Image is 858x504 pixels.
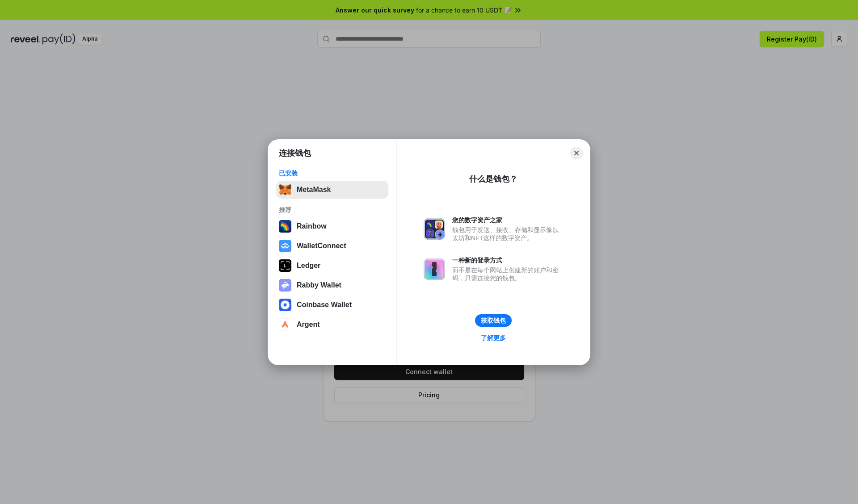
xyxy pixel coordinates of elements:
[452,216,563,224] div: 您的数字资产之家
[424,218,445,240] img: svg+xml,%3Csvg%20xmlns%3D%22http%3A%2F%2Fwww.w3.org%2F2000%2Fsvg%22%20fill%3D%22none%22%20viewBox...
[297,242,346,250] div: WalletConnect
[276,217,388,235] button: Rainbow
[279,148,311,158] h1: 连接钱包
[279,169,386,177] div: 已安装
[570,147,583,159] button: Close
[452,266,563,282] div: 而不是在每个网站上创建新的账户和密码，只需连接您的钱包。
[279,318,291,331] img: svg+xml,%3Csvg%20width%3D%2228%22%20height%3D%2228%22%20viewBox%3D%220%200%2028%2028%22%20fill%3D...
[452,256,563,264] div: 一种新的登录方式
[475,332,511,344] a: 了解更多
[279,220,291,233] img: svg+xml,%3Csvg%20width%3D%22120%22%20height%3D%22120%22%20viewBox%3D%220%200%20120%20120%22%20fil...
[279,206,386,214] div: 推荐
[297,262,320,270] div: Ledger
[276,316,388,333] button: Argent
[481,317,506,325] div: 获取钱包
[297,301,352,309] div: Coinbase Wallet
[475,314,512,327] button: 获取钱包
[279,279,291,292] img: svg+xml,%3Csvg%20xmlns%3D%22http%3A%2F%2Fwww.w3.org%2F2000%2Fsvg%22%20fill%3D%22none%22%20viewBox...
[297,222,327,230] div: Rainbow
[279,259,291,272] img: svg+xml,%3Csvg%20xmlns%3D%22http%3A%2F%2Fwww.w3.org%2F2000%2Fsvg%22%20width%3D%2228%22%20height%3...
[276,257,388,275] button: Ledger
[469,174,517,184] div: 什么是钱包？
[452,226,563,242] div: 钱包用于发送、接收、存储和显示像以太坊和NFT这样的数字资产。
[279,240,291,252] img: svg+xml,%3Csvg%20width%3D%2228%22%20height%3D%2228%22%20viewBox%3D%220%200%2028%2028%22%20fill%3D...
[276,276,388,294] button: Rabby Wallet
[297,281,341,289] div: Rabby Wallet
[424,258,445,280] img: svg+xml,%3Csvg%20xmlns%3D%22http%3A%2F%2Fwww.w3.org%2F2000%2Fsvg%22%20fill%3D%22none%22%20viewBox...
[279,183,291,196] img: svg+xml,%3Csvg%20fill%3D%22none%22%20height%3D%2233%22%20viewBox%3D%220%200%2035%2033%22%20width%...
[481,334,506,342] div: 了解更多
[279,299,291,311] img: svg+xml,%3Csvg%20width%3D%2228%22%20height%3D%2228%22%20viewBox%3D%220%200%2028%2028%22%20fill%3D...
[276,181,388,199] button: MetaMask
[276,296,388,314] button: Coinbase Wallet
[276,237,388,255] button: WalletConnect
[297,186,331,194] div: MetaMask
[297,321,320,329] div: Argent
